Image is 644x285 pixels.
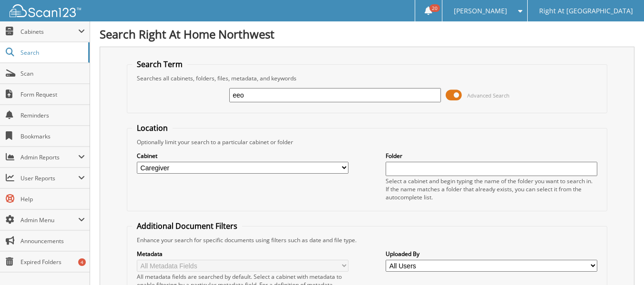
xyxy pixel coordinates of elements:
span: 20 [429,4,440,12]
legend: Additional Document Filters [132,221,242,231]
div: Enhance your search for specific documents using filters such as date and file type. [132,236,602,244]
span: Scan [20,69,85,78]
span: Reminders [20,111,85,119]
legend: Location [132,123,173,133]
span: Form Request [20,90,85,98]
span: Right At [GEOGRAPHIC_DATA] [539,8,633,14]
span: Announcements [20,237,85,245]
label: Folder [386,152,597,160]
div: 4 [78,258,86,266]
span: Expired Folders [20,258,85,266]
label: Metadata [137,250,348,258]
span: Advanced Search [467,92,510,99]
span: Admin Menu [20,216,78,224]
h1: Search Right At Home Northwest [100,26,634,42]
img: scan123-logo-white.svg [10,4,81,17]
span: Bookmarks [20,132,85,140]
span: Admin Reports [20,153,78,161]
label: Uploaded By [386,250,597,258]
iframe: Chat Widget [596,239,644,285]
span: Help [20,195,85,203]
div: Select a cabinet and begin typing the name of the folder you want to search in. If the name match... [386,177,597,201]
label: Cabinet [137,152,348,160]
span: User Reports [20,174,78,182]
div: Optionally limit your search to a particular cabinet or folder [132,138,602,146]
span: [PERSON_NAME] [454,8,507,14]
span: Cabinets [20,28,78,36]
legend: Search Term [132,59,187,69]
span: Search [20,49,83,57]
div: Searches all cabinets, folders, files, metadata, and keywords [132,74,602,82]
